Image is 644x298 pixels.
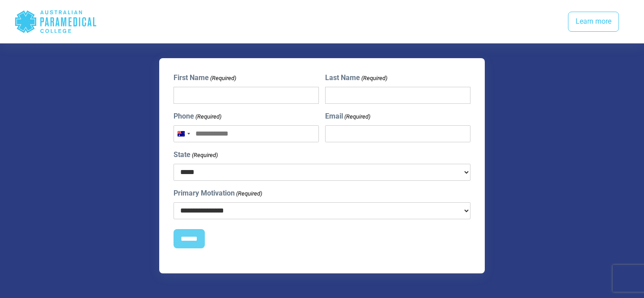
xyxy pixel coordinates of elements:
[325,111,370,122] label: Email
[568,12,619,32] a: Learn more
[174,111,221,122] label: Phone
[191,151,218,160] span: (Required)
[174,126,193,142] button: Selected country
[360,74,387,83] span: (Required)
[174,149,218,160] label: State
[14,7,97,36] div: Australian Paramedical College
[210,74,237,83] span: (Required)
[236,189,263,198] span: (Required)
[174,72,236,83] label: First Name
[343,112,370,121] span: (Required)
[325,72,387,83] label: Last Name
[195,112,222,121] span: (Required)
[174,188,262,199] label: Primary Motivation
